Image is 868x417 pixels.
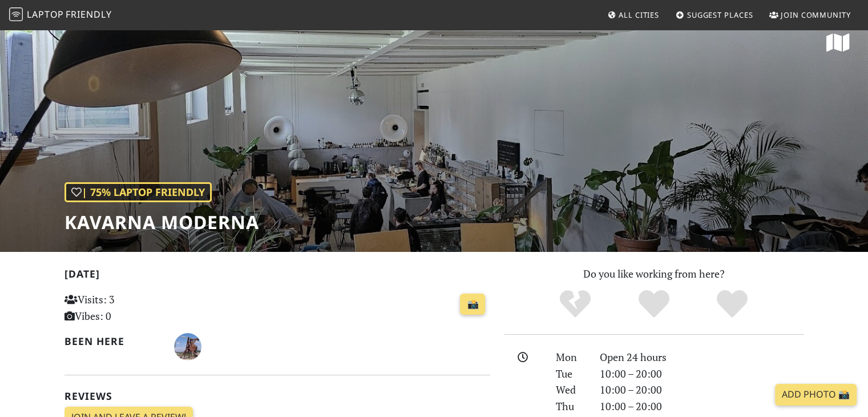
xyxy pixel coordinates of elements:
span: Boštjan Trebušnik [174,339,201,352]
span: All Cities [619,10,659,20]
img: LaptopFriendly [9,7,23,21]
h2: Reviews [64,390,490,402]
div: 10:00 – 20:00 [593,398,811,415]
div: | 75% Laptop Friendly [64,182,212,202]
div: Mon [549,349,592,366]
a: Join Community [765,5,855,25]
h1: Kavarna Moderna [64,211,259,233]
a: Suggest Places [671,5,758,25]
p: Visits: 3 Vibes: 0 [64,291,197,324]
span: Laptop [27,8,64,21]
div: 10:00 – 20:00 [593,382,811,398]
a: All Cities [603,5,664,25]
a: LaptopFriendly LaptopFriendly [9,5,112,25]
img: 6085-bostjan.jpg [174,333,201,360]
span: Join Community [781,10,851,20]
span: Suggest Places [687,10,753,20]
div: Definitely! [693,288,772,320]
div: 10:00 – 20:00 [593,366,811,382]
span: Friendly [66,8,111,21]
div: Wed [549,382,592,398]
a: Add Photo 📸 [775,384,857,406]
h2: [DATE] [64,268,490,284]
p: Do you like working from here? [504,266,804,282]
div: Tue [549,366,592,382]
h2: Been here [64,335,161,347]
a: 📸 [460,294,485,315]
div: No [536,288,615,320]
div: Open 24 hours [593,349,811,366]
div: Thu [549,398,592,415]
div: Yes [615,288,693,320]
